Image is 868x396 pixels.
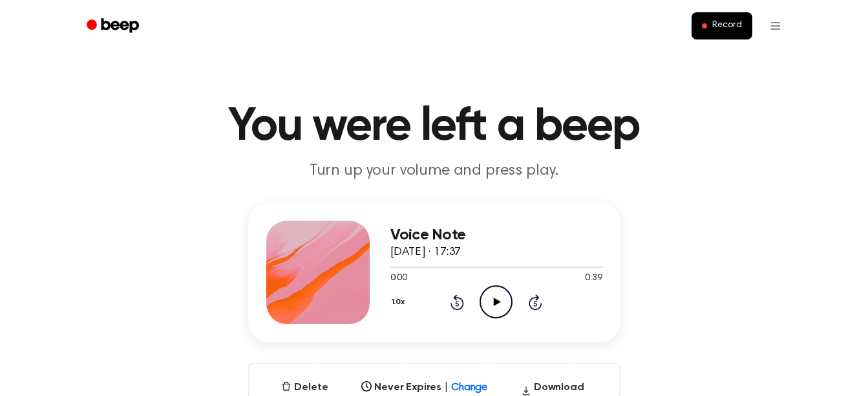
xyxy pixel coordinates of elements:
[692,12,752,39] button: Record
[78,14,151,39] a: Beep
[390,247,461,258] span: [DATE] · 17:37
[276,380,333,395] button: Delete
[760,10,791,41] button: Open menu
[390,272,407,285] span: 0:00
[712,20,741,32] span: Record
[585,272,602,285] span: 0:39
[390,226,602,244] h3: Voice Note
[103,104,765,150] h1: You were left a beep
[186,160,683,182] p: Turn up your volume and press play.
[390,291,410,313] button: 1.0x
